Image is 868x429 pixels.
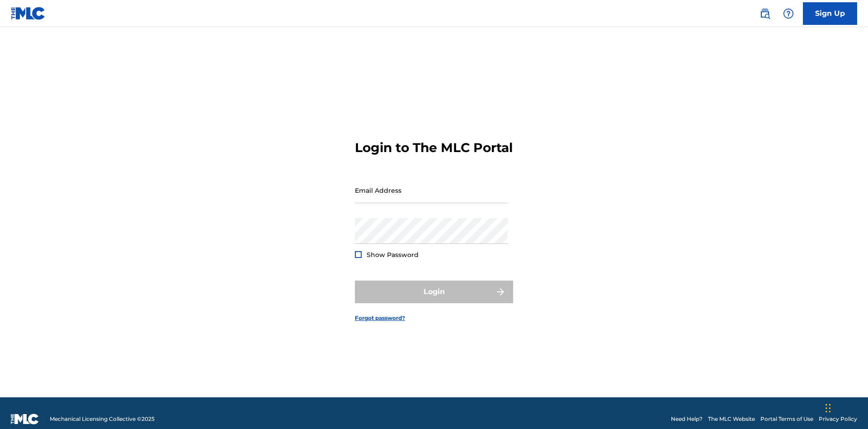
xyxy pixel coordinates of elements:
[50,415,155,423] span: Mechanical Licensing Collective © 2025
[759,8,770,19] img: search
[11,414,39,424] img: logo
[708,415,755,423] a: The MLC Website
[783,8,794,19] img: help
[803,2,857,25] a: Sign Up
[756,5,774,23] a: Public Search
[355,140,513,156] h3: Login to The MLC Portal
[367,251,419,259] span: Show Password
[826,395,831,422] div: Drag
[779,5,797,23] div: Help
[355,314,405,322] a: Forgot password?
[11,7,46,20] img: MLC Logo
[760,415,813,423] a: Portal Terms of Use
[671,415,703,423] a: Need Help?
[819,415,857,423] a: Privacy Policy
[823,386,868,429] iframe: Chat Widget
